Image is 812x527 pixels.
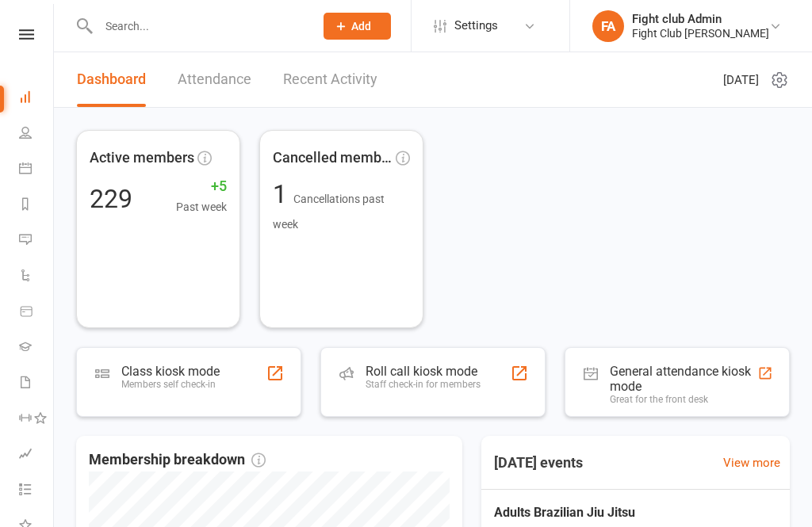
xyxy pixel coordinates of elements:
[494,502,685,523] span: Adults Brazilian Jiu Jitsu
[592,10,624,42] div: FA
[19,437,55,473] a: Assessments
[273,193,385,231] span: Cancellations past week
[19,81,55,116] a: Dashboard
[366,364,481,379] div: Roll call kiosk mode
[19,295,55,330] a: Product Sales
[723,71,759,90] span: [DATE]
[324,13,391,40] button: Add
[723,453,780,472] a: View more
[178,52,251,107] a: Attendance
[19,152,55,188] a: Calendar
[273,147,393,170] span: Cancelled members
[19,188,55,223] a: Reports
[454,8,498,44] span: Settings
[90,186,132,212] div: 229
[632,26,769,40] div: Fight Club [PERSON_NAME]
[89,449,266,472] span: Membership breakdown
[481,449,596,477] h3: [DATE] events
[77,52,146,107] a: Dashboard
[121,364,220,379] div: Class kiosk mode
[19,116,55,152] a: People
[90,147,194,170] span: Active members
[283,52,377,107] a: Recent Activity
[351,20,371,32] span: Add
[273,179,293,209] span: 1
[610,394,757,405] div: Great for the front desk
[610,364,757,394] div: General attendance kiosk mode
[632,12,769,26] div: Fight club Admin
[366,379,481,390] div: Staff check-in for members
[176,198,227,216] span: Past week
[121,379,220,390] div: Members self check-in
[176,175,227,198] span: +5
[94,15,303,37] input: Search...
